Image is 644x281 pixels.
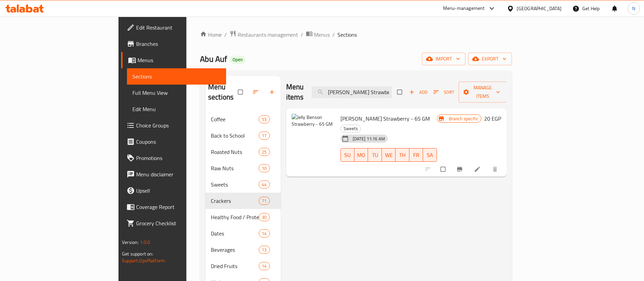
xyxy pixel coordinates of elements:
span: 53 [259,116,269,123]
span: Coverage Report [136,203,221,211]
div: Crackers71 [205,193,281,209]
span: 13 [259,247,269,253]
button: FR [409,148,423,162]
div: Beverages13 [205,242,281,258]
span: Select all sections [234,86,248,99]
span: Coupons [136,138,221,146]
span: 17 [259,133,269,139]
div: items [259,197,270,205]
button: TU [368,148,382,162]
span: Edit Restaurant [136,23,221,32]
div: Raw Nuts10 [205,160,281,176]
button: MO [354,148,368,162]
span: Dried Fruits [211,262,259,270]
span: Raw Nuts [211,164,259,172]
div: items [259,131,270,140]
div: items [259,246,270,254]
span: Roasted Nuts [211,148,259,156]
button: WE [382,148,395,162]
span: 1.0.0 [140,238,150,247]
a: Menu disclaimer [121,166,226,182]
div: [GEOGRAPHIC_DATA] [517,5,562,12]
span: Select to update [437,163,451,176]
span: Dates [211,229,259,238]
span: Menus [137,56,221,64]
span: Abu Auf [200,51,227,67]
div: items [259,180,270,189]
input: search [312,86,392,98]
button: Branch-specific-item [452,162,468,177]
div: Dried Fruits14 [205,258,281,274]
a: Edit menu item [474,166,482,173]
a: Edit Restaurant [121,19,226,36]
span: 14 [259,263,269,269]
a: Choice Groups [121,117,226,134]
span: 71 [259,198,269,204]
a: Restaurants management [229,30,298,39]
span: Open [230,57,245,63]
div: Coffee53 [205,111,281,127]
span: 25 [259,149,269,155]
span: SU [344,150,352,160]
span: 44 [259,181,269,188]
span: Back to School [211,131,259,140]
span: MO [357,150,365,160]
div: items [259,148,270,156]
span: N [632,5,635,12]
span: import [427,55,460,63]
span: Sections [132,72,221,81]
div: Roasted Nuts25 [205,144,281,160]
span: Upsell [136,187,221,195]
div: Open [230,56,245,64]
div: Healthy Food / Protein Bars30 [205,209,281,225]
a: Sections [127,68,226,85]
a: Grocery Checklist [121,215,226,231]
li: / [301,31,303,39]
div: items [259,262,270,270]
div: Sweets [341,125,361,133]
span: Version: [122,238,139,247]
div: Back to School17 [205,127,281,144]
button: SA [423,148,437,162]
a: Upsell [121,182,226,199]
span: Crackers [211,197,259,205]
div: Healthy Food / Protein Bars [211,213,259,221]
div: Menu-management [443,4,485,13]
span: Sort [434,88,454,96]
span: Select section [393,86,407,99]
a: Support.OpsPlatform [122,256,165,265]
button: Sort [432,87,456,98]
span: Sort items [429,87,459,98]
span: Sweets [341,125,361,133]
div: items [259,164,270,172]
span: Sections [337,31,357,39]
div: items [259,229,270,238]
button: TH [395,148,409,162]
button: Manage items [459,82,507,103]
button: Add section [264,85,281,100]
span: Sweets [211,180,259,189]
div: Beverages [211,246,259,254]
span: Coffee [211,115,259,123]
h6: 20 EGP [484,114,501,123]
span: TH [398,150,406,160]
span: 30 [259,214,269,221]
span: TU [371,150,379,160]
span: Menus [314,31,330,39]
span: Edit Menu [132,105,221,113]
span: Manage items [464,84,501,101]
a: Coupons [121,134,226,150]
span: Grocery Checklist [136,219,221,227]
a: Promotions [121,150,226,166]
a: Branches [121,36,226,52]
div: Sweets44 [205,176,281,193]
span: [PERSON_NAME] Strawberry - 65 GM [341,113,430,124]
img: Jelly Benson Strawberry - 65 GM [292,114,335,157]
button: delete [487,162,504,177]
